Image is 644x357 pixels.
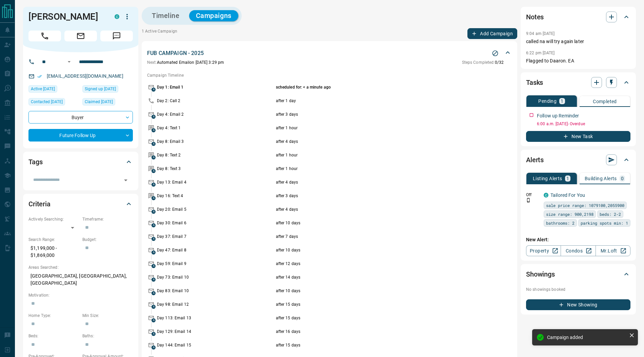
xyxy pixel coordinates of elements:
[561,245,596,256] a: Condos
[276,138,471,145] p: after 4 days
[152,196,156,200] span: A
[537,121,630,127] p: 6:00 a.m. [DATE] - Overdue
[31,98,63,105] span: Contacted [DATE]
[526,192,540,198] p: Off
[276,301,471,307] p: after 15 days
[526,286,630,293] p: No showings booked
[147,48,512,67] div: FUB CAMPAIGN - 2025Stop CampaignNext:Automated Emailon [DATE] 3:29 pmSteps Completed:0/32
[537,112,579,119] p: Follow up Reminder
[28,199,51,209] h2: Criteria
[526,38,630,45] p: called na will try again later
[82,313,133,319] p: Min Size:
[538,99,557,104] p: Pending
[28,129,133,142] div: Future Follow Up
[152,345,156,350] span: A
[157,261,274,267] p: Day 59: Email 9
[621,176,624,181] p: 0
[82,98,133,108] div: Fri Sep 12 2025
[276,179,471,185] p: after 4 days
[28,216,79,222] p: Actively Searching:
[276,111,471,117] p: after 3 days
[462,59,504,65] p: 0 / 32
[28,313,79,319] p: Home Type:
[28,270,133,289] p: [GEOGRAPHIC_DATA], [GEOGRAPHIC_DATA], [GEOGRAPHIC_DATA]
[550,192,585,198] a: Tailored For You
[157,274,274,280] p: Day 73: Email 10
[28,98,79,108] div: Thu Sep 11 2025
[276,220,471,226] p: after 10 days
[276,247,471,253] p: after 10 days
[152,128,156,132] span: A
[526,236,630,243] p: New Alert:
[526,152,630,168] div: Alerts
[561,99,563,104] p: 1
[47,73,123,79] a: [EMAIL_ADDRESS][DOMAIN_NAME]
[157,166,274,172] p: Day 8: Text 3
[152,210,156,214] span: A
[157,98,274,104] p: Day 2: Call 2
[28,154,133,170] div: Tags
[276,98,471,104] p: after 1 day
[85,86,116,92] span: Signed up [DATE]
[593,99,617,104] p: Completed
[276,125,471,131] p: after 1 hour
[157,193,274,199] p: Day 16: Text 4
[157,220,274,226] p: Day 30: Email 6
[145,10,186,21] button: Timeline
[526,77,543,88] h2: Tasks
[65,58,73,66] button: Open
[157,179,274,185] p: Day 13: Email 4
[157,315,274,321] p: Day 113: Email 13
[276,328,471,335] p: after 16 days
[157,111,274,117] p: Day 4: Email 2
[157,247,274,253] p: Day 47: Email 8
[157,152,274,158] p: Day 8: Text 2
[526,31,555,36] p: 9:04 am [DATE]
[147,72,512,78] p: Campaign Timeline
[526,198,531,203] svg: Push Notification Only
[64,31,97,41] span: Email
[600,211,621,218] span: beds: 2-2
[276,166,471,172] p: after 1 hour
[547,335,626,340] div: Campaign added
[147,49,204,57] p: FUB CAMPAIGN - 2025
[157,301,274,307] p: Day 98: Email 12
[157,233,274,240] p: Day 37: Email 7
[526,9,630,25] div: Notes
[28,292,133,298] p: Motivation:
[462,60,495,65] span: Steps Completed:
[28,196,133,212] div: Criteria
[85,98,113,105] span: Claimed [DATE]
[581,220,628,226] span: parking spots min: 1
[152,115,156,119] span: A
[152,237,156,241] span: A
[157,125,274,131] p: Day 4: Text 1
[157,342,274,348] p: Day 144: Email 15
[276,193,471,199] p: after 3 days
[526,154,544,165] h2: Alerts
[152,142,156,146] span: A
[276,206,471,212] p: after 4 days
[28,111,133,124] div: Buyer
[31,86,55,92] span: Active [DATE]
[585,176,617,181] p: Building Alerts
[526,269,555,280] h2: Showings
[152,332,156,336] span: A
[100,31,133,41] span: Message
[566,176,569,181] p: 1
[152,169,156,173] span: A
[28,243,79,261] p: $1,199,000 - $1,869,000
[142,28,177,39] p: 1 Active Campaign
[533,176,562,181] p: Listing Alerts
[152,318,156,322] span: A
[152,278,156,282] span: A
[276,274,471,280] p: after 14 days
[526,74,630,91] div: Tasks
[157,138,274,145] p: Day 8: Email 3
[546,220,575,226] span: bathrooms: 2
[82,216,133,222] p: Timeframe:
[28,264,133,270] p: Areas Searched:
[157,206,274,212] p: Day 20: Email 5
[546,202,624,209] span: sale price range: 1079100,2055900
[147,60,157,65] span: Next:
